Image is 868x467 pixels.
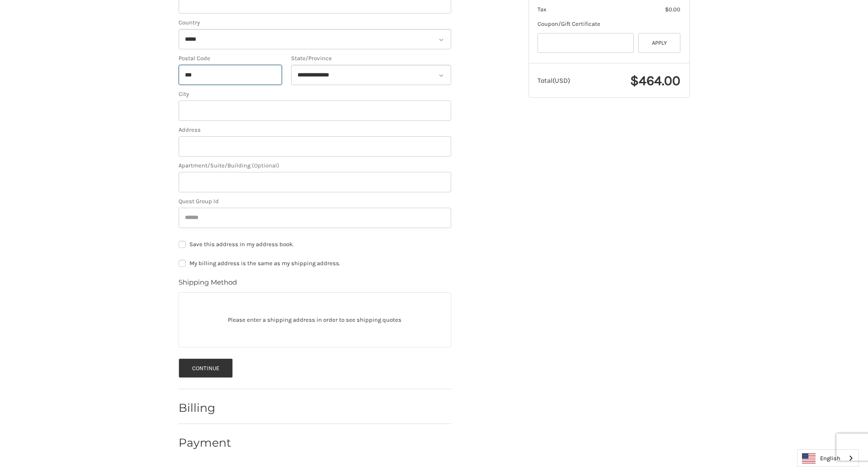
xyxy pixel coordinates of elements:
[538,76,570,85] span: Total (USD)
[179,358,233,378] button: Continue
[179,311,451,329] p: Please enter a shipping address in order to see shipping quotes
[179,277,237,292] legend: Shipping Method
[538,6,547,13] span: Tax
[291,54,451,63] label: State/Province
[179,18,451,27] label: Country
[538,33,634,53] input: Gift Certificate or Coupon Code
[179,241,451,248] label: Save this address in my address book.
[179,125,451,134] label: Address
[179,161,451,170] label: Apartment/Suite/Building
[179,54,283,63] label: Postal Code
[630,72,680,89] span: $464.00
[538,19,680,29] div: Coupon/Gift Certificate
[179,436,231,450] h2: Payment
[179,197,451,206] label: Quest Group Id
[179,90,451,99] label: City
[252,162,279,169] small: (Optional)
[638,33,681,53] button: Apply
[665,6,680,13] span: $0.00
[179,260,451,267] label: My billing address is the same as my shipping address.
[179,401,231,415] h2: Billing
